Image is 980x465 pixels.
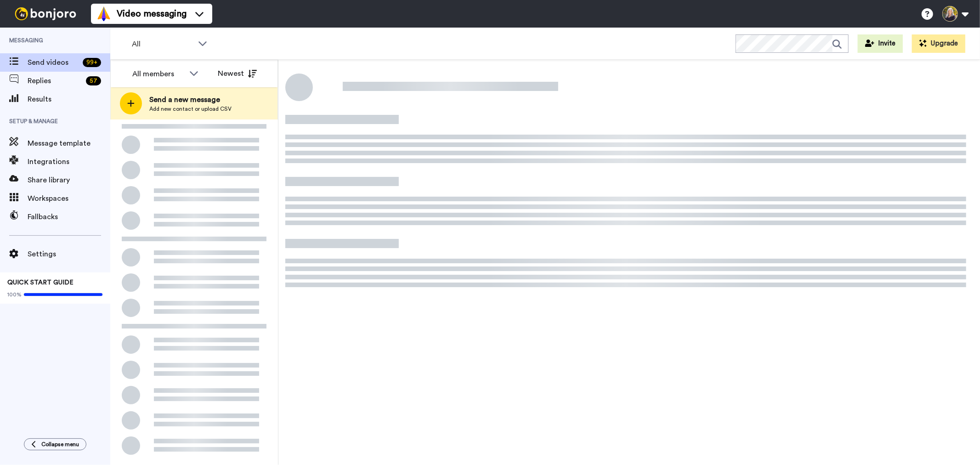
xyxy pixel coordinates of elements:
[24,438,86,450] button: Collapse menu
[149,94,232,105] span: Send a new message
[858,34,903,53] button: Invite
[28,57,79,68] span: Send videos
[41,441,79,448] span: Collapse menu
[912,34,965,53] button: Upgrade
[7,279,74,286] span: QUICK START GUIDE
[132,68,185,79] div: All members
[83,58,101,67] div: 99 +
[149,105,232,113] span: Add new contact or upload CSV
[86,76,101,85] div: 57
[28,156,110,167] span: Integrations
[28,75,82,86] span: Replies
[11,7,80,20] img: bj-logo-header-white.svg
[28,211,110,222] span: Fallbacks
[7,291,22,298] span: 100%
[211,64,264,83] button: Newest
[28,175,110,186] span: Share library
[132,39,193,50] span: All
[117,7,187,20] span: Video messaging
[28,249,110,260] span: Settings
[96,6,111,21] img: vm-color.svg
[28,138,110,149] span: Message template
[28,94,110,105] span: Results
[28,193,110,204] span: Workspaces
